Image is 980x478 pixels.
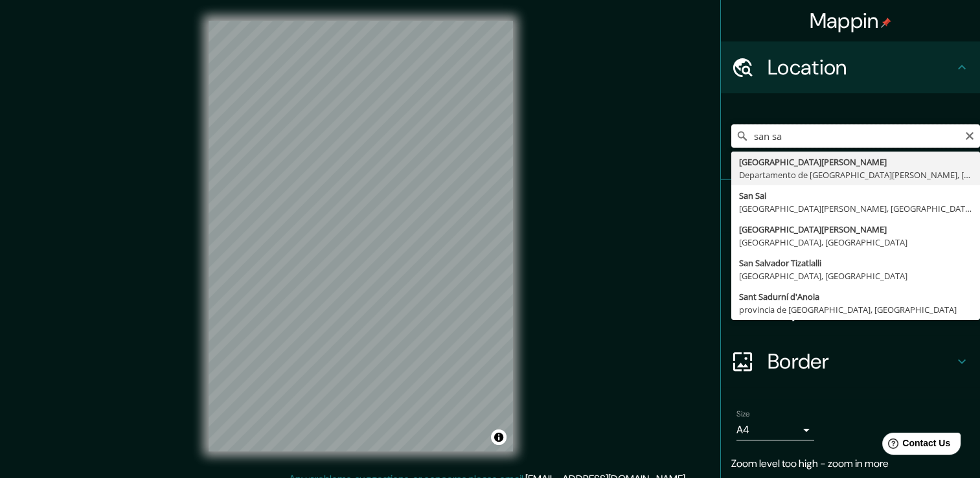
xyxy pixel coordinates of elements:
[491,429,507,445] button: Toggle attribution
[721,232,980,284] div: Style
[721,41,980,93] div: Location
[768,297,954,323] h4: Layout
[739,168,972,181] div: Departamento de [GEOGRAPHIC_DATA][PERSON_NAME], [GEOGRAPHIC_DATA][PERSON_NAME]
[881,17,891,28] img: pin-icon.png
[739,290,972,303] div: Sant Sadurní d'Anoia
[731,456,970,472] p: Zoom level too high - zoom in more
[739,256,972,269] div: San Salvador Tizatlalli
[865,427,966,464] iframe: Help widget launcher
[209,21,513,451] canvas: Map
[739,202,972,215] div: [GEOGRAPHIC_DATA][PERSON_NAME], [GEOGRAPHIC_DATA]
[739,236,972,249] div: [GEOGRAPHIC_DATA], [GEOGRAPHIC_DATA]
[721,180,980,232] div: Pins
[721,336,980,387] div: Border
[736,409,750,420] label: Size
[721,284,980,336] div: Layout
[810,8,892,34] h4: Mappin
[739,269,972,282] div: [GEOGRAPHIC_DATA], [GEOGRAPHIC_DATA]
[739,303,972,316] div: provincia de [GEOGRAPHIC_DATA], [GEOGRAPHIC_DATA]
[736,420,814,440] div: A4
[964,129,975,141] button: Clear
[768,348,954,374] h4: Border
[768,54,954,80] h4: Location
[731,124,980,148] input: Pick your city or area
[739,155,972,168] div: [GEOGRAPHIC_DATA][PERSON_NAME]
[739,223,972,236] div: [GEOGRAPHIC_DATA][PERSON_NAME]
[739,189,972,202] div: San Sai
